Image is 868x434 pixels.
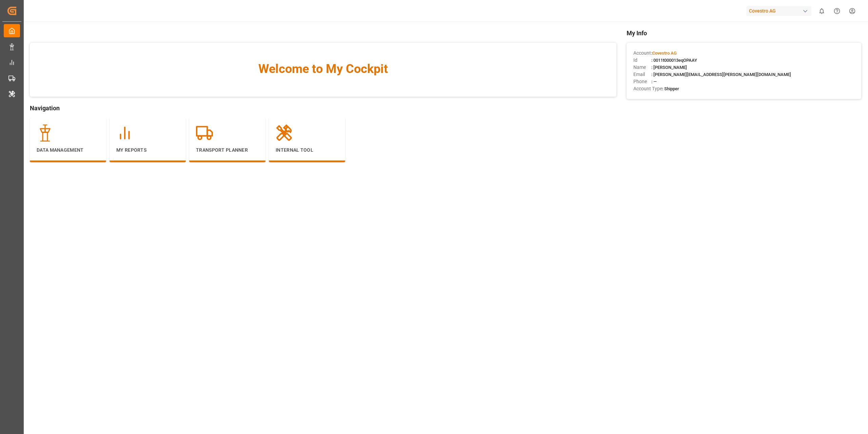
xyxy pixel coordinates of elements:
[651,51,677,56] span: :
[652,51,677,56] span: Covestro AG
[651,72,791,77] span: : [PERSON_NAME][EMAIL_ADDRESS][PERSON_NAME][DOMAIN_NAME]
[633,57,651,64] span: Id
[43,60,603,78] span: Welcome to My Cockpit
[633,64,651,71] span: Name
[627,29,861,38] span: My Info
[662,86,679,91] span: : Shipper
[814,3,829,19] button: show 0 new notifications
[30,103,616,113] span: Navigation
[651,58,697,63] span: : 0011t000013eqOPAAY
[651,65,687,70] span: : [PERSON_NAME]
[746,4,814,17] button: Covestro AG
[276,147,338,154] p: Internal Tool
[633,78,651,85] span: Phone
[746,6,811,16] div: Covestro AG
[37,147,99,154] p: Data Management
[633,85,662,92] span: Account Type
[829,3,845,19] button: Help Center
[196,147,259,154] p: Transport Planner
[651,79,657,84] span: : —
[633,71,651,78] span: Email
[633,50,651,57] span: Account
[116,147,179,154] p: My Reports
